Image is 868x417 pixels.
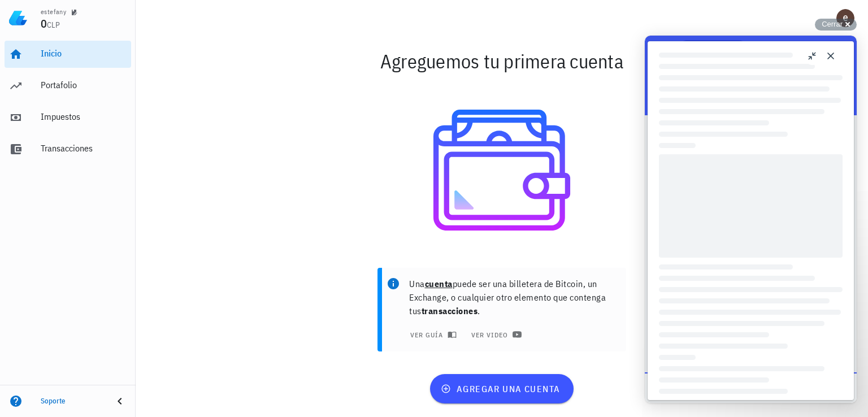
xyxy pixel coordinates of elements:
[9,9,27,27] img: LedgiFi
[402,327,462,342] button: ver guía
[41,143,127,154] div: Transacciones
[815,19,857,31] button: Cerrar
[470,330,519,339] span: ver video
[443,383,560,394] span: agregar una cuenta
[5,72,131,99] a: Portafolio
[41,80,127,90] div: Portafolio
[41,16,47,31] span: 0
[167,43,837,79] div: Agreguemos tu primera cuenta
[422,305,478,316] b: transacciones
[41,397,104,406] div: Soporte
[41,48,127,59] div: Inicio
[645,36,857,403] iframe: Help Scout Beacon - Live Chat, Contact Form, and Knowledge Base
[5,136,131,163] a: Transacciones
[836,9,854,27] div: avatar
[409,277,617,318] p: Una puede ser una billetera de Bitcoin, un Exchange, o cualquier otro elemento que contenga tus .
[425,278,453,289] b: cuenta
[463,327,527,342] a: ver video
[41,7,66,16] div: estefany
[47,20,60,30] span: CLP
[5,41,131,68] a: Inicio
[409,330,454,339] span: ver guía
[430,374,573,403] button: agregar una cuenta
[822,20,843,28] span: Cerrar
[5,104,131,131] a: Impuestos
[41,111,127,122] div: Impuestos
